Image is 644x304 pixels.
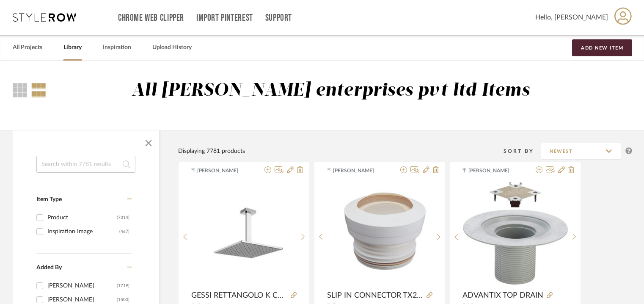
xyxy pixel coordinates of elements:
[63,42,82,53] a: Library
[117,211,129,224] div: (7314)
[463,182,568,285] img: ADVANTIX TOP DRAIN
[36,265,62,271] span: Added By
[117,279,129,293] div: (1719)
[196,14,253,22] a: Import Pinterest
[119,225,129,238] div: (467)
[463,180,568,286] div: 0
[192,189,297,277] img: GESSI RETTANGOLO K CEILING-MOUNTED SHOWER HEAD 15186
[333,167,386,174] span: [PERSON_NAME]
[152,42,192,53] a: Upload History
[13,42,42,53] a: All Projects
[572,39,632,56] button: Add New Item
[327,185,432,282] img: SLIP IN CONNECTOR TX215C
[327,291,423,300] span: SLIP IN CONNECTOR TX215C
[47,225,119,238] div: Inspiration Image
[36,156,135,173] input: Search within 7781 results
[178,146,245,156] div: Displaying 7781 products
[191,291,287,300] span: GESSI RETTANGOLO K CEILING-MOUNTED SHOWER HEAD 15186
[327,180,432,286] div: 0
[118,14,184,22] a: Chrome Web Clipper
[535,12,608,22] span: Hello, [PERSON_NAME]
[462,291,543,300] span: ADVANTIX TOP DRAIN
[103,42,131,53] a: Inspiration
[140,135,157,152] button: Close
[197,167,250,174] span: [PERSON_NAME]
[47,279,117,293] div: [PERSON_NAME]
[47,211,117,224] div: Product
[468,167,522,174] span: [PERSON_NAME]
[36,196,62,202] span: Item Type
[132,80,530,102] div: All [PERSON_NAME] enterprises pvt ltd Items
[504,147,541,155] div: Sort By
[265,14,292,22] a: Support
[192,180,297,286] div: 0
